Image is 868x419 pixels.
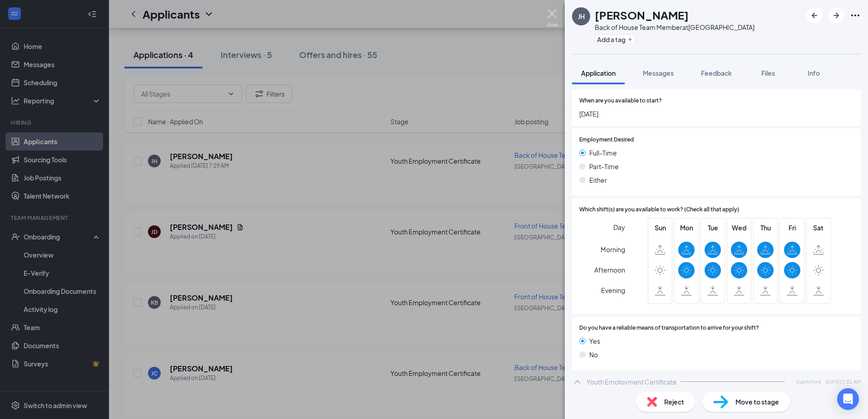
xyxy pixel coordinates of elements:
span: No [589,350,598,360]
span: Day [613,222,625,232]
span: Fri [784,223,800,233]
h1: [PERSON_NAME] [595,7,689,23]
span: [DATE] [579,109,853,119]
div: Back of House Team Member at [GEOGRAPHIC_DATA] [595,23,755,32]
span: Do you have a reliable means of transportation to arrive for your shift? [579,324,759,332]
span: Full-Time [589,148,617,158]
span: Tue [705,223,721,233]
span: Which shift(s) are you available to work? (Check all that apply) [579,205,739,214]
span: Move to stage [735,397,779,407]
span: Sat [810,223,827,233]
div: JH [578,12,585,21]
span: Part-Time [589,161,619,171]
div: Youth Employment Certificate [587,377,677,386]
span: Files [761,69,775,77]
span: Evening [601,282,625,298]
svg: Ellipses [850,10,861,21]
span: Feedback [701,69,732,77]
span: Thu [757,223,774,233]
span: Reject [664,397,684,407]
span: When are you available to start? [579,97,662,105]
span: Sun [652,223,668,233]
button: PlusAdd a tag [595,34,635,44]
span: Messages [643,69,674,77]
svg: Plus [627,37,633,42]
span: Info [808,69,820,77]
span: Morning [601,241,625,258]
span: Submitted: [796,378,822,385]
span: Mon [678,223,695,233]
span: Wed [731,223,747,233]
svg: ChevronUp [572,376,583,387]
span: Either [589,175,607,185]
span: Application [581,69,616,77]
span: Afternoon [594,262,625,278]
span: Employment Desired [579,136,634,144]
svg: ArrowLeftNew [809,10,820,21]
button: ArrowRight [828,7,844,24]
div: Open Intercom Messenger [837,388,859,410]
span: [DATE] 7:31 AM [826,378,861,385]
svg: ArrowRight [831,10,842,21]
button: ArrowLeftNew [806,7,823,24]
span: Yes [589,336,600,346]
